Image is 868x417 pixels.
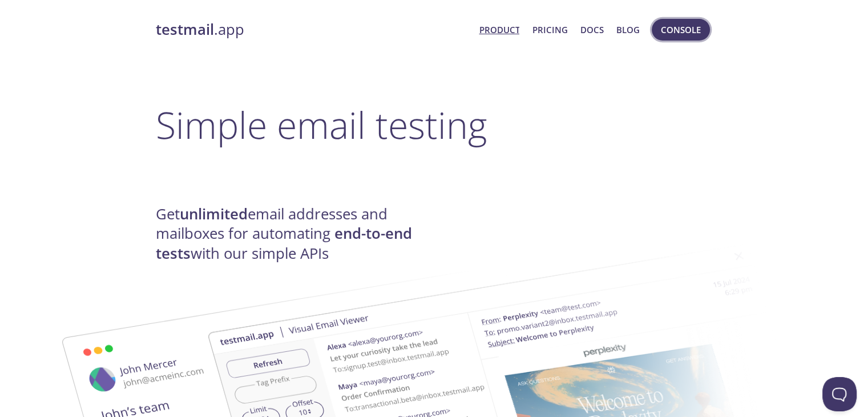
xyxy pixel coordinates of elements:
a: testmail.app [156,20,470,39]
strong: end-to-end tests [156,223,412,263]
button: Console [652,19,710,41]
a: Blog [616,22,640,37]
strong: unlimited [180,204,248,224]
span: Console [661,22,701,37]
h4: Get email addresses and mailboxes for automating with our simple APIs [156,205,434,263]
iframe: Help Scout Beacon - Open [822,377,857,411]
h1: Simple email testing [156,103,713,147]
a: Docs [580,22,604,37]
a: Pricing [532,22,567,37]
a: Product [479,22,519,37]
strong: testmail [156,19,214,39]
